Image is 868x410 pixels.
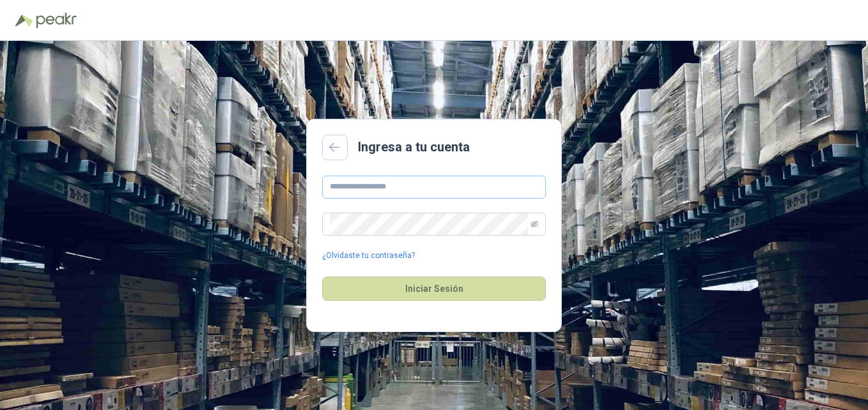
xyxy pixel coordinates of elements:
button: Iniciar Sesión [322,277,546,301]
img: Logo [15,14,33,27]
a: ¿Olvidaste tu contraseña? [322,250,415,262]
img: Peakr [36,13,77,28]
h2: Ingresa a tu cuenta [358,137,470,157]
span: eye-invisible [531,220,538,228]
